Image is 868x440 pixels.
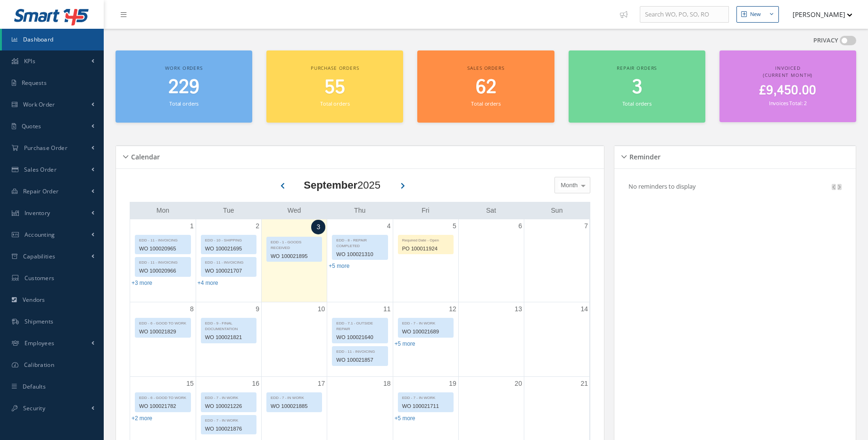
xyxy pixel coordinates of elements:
div: EDD - 11 - INVOICING [201,257,256,266]
span: 62 [476,74,496,101]
a: September 21, 2025 [579,377,590,390]
span: Repair Order [23,187,59,195]
td: September 8, 2025 [130,302,196,377]
a: Show 5 more events [395,415,415,422]
a: September 2, 2025 [254,219,261,233]
span: Shipments [25,317,54,325]
span: Repair orders [617,65,657,71]
p: No reminders to display [628,182,696,191]
span: Purchase orders [311,65,359,71]
div: WO 100021711 [398,401,453,412]
a: September 3, 2025 [311,220,325,234]
a: Show 5 more events [329,263,349,269]
a: September 1, 2025 [188,219,196,233]
td: September 10, 2025 [262,302,327,377]
span: Sales orders [467,65,504,71]
div: WO 100021707 [201,266,256,276]
small: Total orders [169,100,198,107]
div: EDD - 6 - GOOD TO WORK [135,393,190,401]
span: Purchase Order [24,144,67,152]
a: September 17, 2025 [316,377,327,390]
a: September 9, 2025 [254,302,261,316]
a: September 16, 2025 [250,377,261,390]
div: WO 100020965 [135,243,190,254]
button: New [736,6,779,23]
div: EDD - 8 - REPAIR COMPLETED [332,235,387,249]
small: Invoices Total: 2 [769,100,807,107]
td: September 12, 2025 [393,302,458,377]
td: September 11, 2025 [327,302,393,377]
div: EDD - 6 - GOOD TO WORK [135,318,190,326]
div: WO 100021821 [201,332,256,343]
span: Dashboard [23,35,54,43]
div: WO 100021895 [267,251,322,262]
div: WO 100021695 [201,243,256,254]
div: WO 100021857 [332,355,387,365]
div: WO 100021876 [201,423,256,434]
div: EDD - 7 - IN WORK [267,393,322,401]
span: 55 [324,74,345,101]
a: Purchase orders 55 Total orders [266,50,403,123]
span: Defaults [23,382,46,390]
span: Month [558,181,578,190]
a: September 20, 2025 [513,377,524,390]
a: Work orders 229 Total orders [116,50,252,123]
td: September 14, 2025 [524,302,590,377]
div: EDD - 7 - IN WORK [398,318,453,326]
div: WO 100021829 [135,326,190,337]
span: KPIs [24,57,35,65]
a: Sales orders 62 Total orders [417,50,554,123]
div: EDD - 11 - INVOICING [135,257,190,266]
b: September [304,179,357,191]
a: Monday [155,205,171,216]
a: Show 4 more events [198,280,218,286]
small: Total orders [471,100,500,107]
div: 2025 [304,177,380,193]
div: WO 100021782 [135,401,190,412]
button: [PERSON_NAME] [784,5,852,24]
a: Repair orders 3 Total orders [569,50,705,123]
td: September 3, 2025 [262,219,327,302]
td: September 2, 2025 [196,219,261,302]
span: Work orders [165,65,202,71]
small: Total orders [622,100,652,107]
span: (Current Month) [763,72,812,78]
span: Requests [22,79,47,87]
a: Sunday [549,205,565,216]
a: Tuesday [221,205,236,216]
div: WO 100021885 [267,401,322,412]
a: September 11, 2025 [381,302,393,316]
a: Invoiced (Current Month) £9,450.00 Invoices Total: 2 [719,50,856,122]
div: WO 100021689 [398,326,453,337]
a: September 18, 2025 [381,377,393,390]
a: September 7, 2025 [582,219,590,233]
div: WO 100021310 [332,249,387,260]
a: September 13, 2025 [513,302,524,316]
a: Show 2 more events [132,415,152,422]
td: September 6, 2025 [458,219,524,302]
td: September 5, 2025 [393,219,458,302]
span: Invoiced [775,65,801,71]
td: September 9, 2025 [196,302,261,377]
input: Search WO, PO, SO, RO [640,6,729,23]
div: EDD - 7 - IN WORK [398,393,453,401]
td: September 7, 2025 [524,219,590,302]
a: Dashboard [2,29,104,50]
span: Capabilities [23,252,56,260]
span: Calibration [24,361,54,369]
a: September 4, 2025 [385,219,393,233]
h5: Reminder [627,150,661,161]
div: WO 100020966 [135,266,190,276]
span: Accounting [25,231,55,239]
div: EDD - 1 - GOODS RECEIVED [267,237,322,251]
span: 229 [168,74,199,101]
small: Total orders [320,100,349,107]
span: Inventory [25,209,50,217]
div: EDD - 7 - IN WORK [201,415,256,423]
a: Thursday [352,205,367,216]
a: Show 5 more events [395,340,415,347]
span: Sales Order [24,166,57,174]
span: 3 [632,74,642,101]
span: Work Order [23,100,55,108]
a: Show 3 more events [132,280,152,286]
